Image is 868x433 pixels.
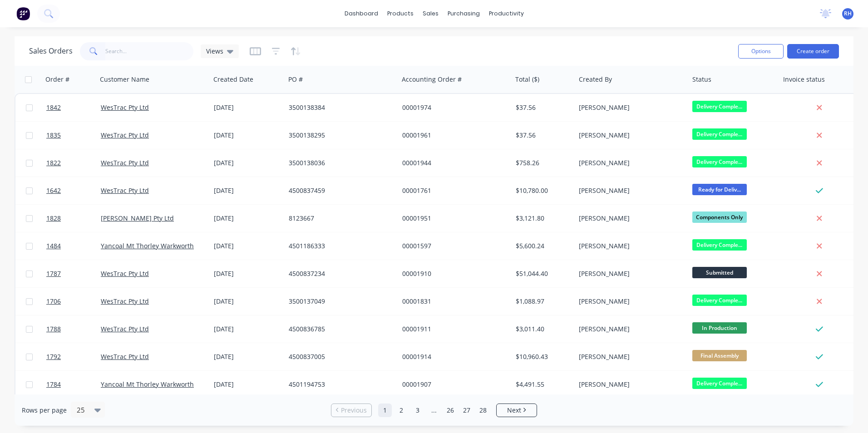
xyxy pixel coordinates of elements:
[101,241,194,250] a: Yancoal Mt Thorley Warkworth
[692,378,747,389] span: Delivery Comple...
[443,7,484,20] div: purchasing
[214,131,281,140] div: [DATE]
[579,325,680,334] div: [PERSON_NAME]
[101,325,149,333] a: WesTrac Pty Ltd
[579,241,680,251] div: [PERSON_NAME]
[497,406,537,415] a: Next page
[101,297,149,305] a: WesTrac Pty Ltd
[46,297,61,306] span: 1706
[214,380,281,389] div: [DATE]
[692,239,747,251] span: Delivery Comple...
[516,241,569,251] div: $5,600.24
[100,75,149,84] div: Customer Name
[484,7,528,20] div: productivity
[402,103,503,112] div: 00001974
[213,75,253,84] div: Created Date
[692,128,747,140] span: Delivery Comple...
[579,158,680,167] div: [PERSON_NAME]
[331,406,371,415] a: Previous page
[402,186,503,195] div: 00001761
[787,44,839,59] button: Create order
[395,403,408,417] a: Page 2
[579,75,612,84] div: Created By
[289,352,390,361] div: 4500837005
[214,214,281,223] div: [DATE]
[101,131,149,139] a: WesTrac Pty Ltd
[46,103,61,112] span: 1842
[579,269,680,278] div: [PERSON_NAME]
[402,269,503,278] div: 00001910
[46,94,101,121] a: 1842
[516,214,569,223] div: $3,121.80
[101,352,149,361] a: WesTrac Pty Ltd
[402,352,503,361] div: 00001914
[579,131,680,140] div: [PERSON_NAME]
[214,325,281,334] div: [DATE]
[516,103,569,112] div: $37.56
[507,406,521,415] span: Next
[427,403,441,417] a: Jump forward
[214,103,281,112] div: [DATE]
[46,288,101,315] a: 1706
[289,380,390,389] div: 4501194753
[692,350,747,361] span: Final Assembly
[289,325,390,334] div: 4500836785
[289,269,390,278] div: 4500837234
[402,380,503,389] div: 00001907
[692,156,747,167] span: Delivery Comple...
[516,352,569,361] div: $10,960.43
[402,241,503,251] div: 00001597
[411,403,424,417] a: Page 3
[289,103,390,112] div: 3500138384
[288,75,303,84] div: PO #
[214,352,281,361] div: [DATE]
[402,131,503,140] div: 00001961
[101,103,149,112] a: WesTrac Pty Ltd
[402,297,503,306] div: 00001831
[46,315,101,343] a: 1788
[46,269,61,278] span: 1787
[46,122,101,149] a: 1835
[340,7,383,20] a: dashboard
[692,295,747,306] span: Delivery Comple...
[101,214,174,222] a: [PERSON_NAME] Pty Ltd
[22,406,67,415] span: Rows per page
[692,101,747,112] span: Delivery Comple...
[289,131,390,140] div: 3500138295
[214,186,281,195] div: [DATE]
[45,75,69,84] div: Order #
[101,186,149,195] a: WesTrac Pty Ltd
[46,186,61,195] span: 1642
[46,325,61,334] span: 1788
[214,158,281,167] div: [DATE]
[46,205,101,232] a: 1828
[738,44,784,59] button: Options
[105,42,194,60] input: Search...
[516,186,569,195] div: $10,780.00
[692,267,747,278] span: Submitted
[402,214,503,223] div: 00001951
[46,158,61,167] span: 1822
[516,131,569,140] div: $37.56
[46,241,61,251] span: 1484
[46,131,61,140] span: 1835
[214,241,281,251] div: [DATE]
[101,269,149,278] a: WesTrac Pty Ltd
[16,7,30,20] img: Factory
[692,322,747,334] span: In Production
[378,403,392,417] a: Page 1 is your current page
[214,297,281,306] div: [DATE]
[46,149,101,177] a: 1822
[692,75,711,84] div: Status
[783,75,825,84] div: Invoice status
[476,403,490,417] a: Page 28
[46,232,101,260] a: 1484
[579,297,680,306] div: [PERSON_NAME]
[692,184,747,195] span: Ready for Deliv...
[516,297,569,306] div: $1,088.97
[692,212,747,223] span: Components Only
[46,177,101,204] a: 1642
[579,186,680,195] div: [PERSON_NAME]
[46,380,61,389] span: 1784
[418,7,443,20] div: sales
